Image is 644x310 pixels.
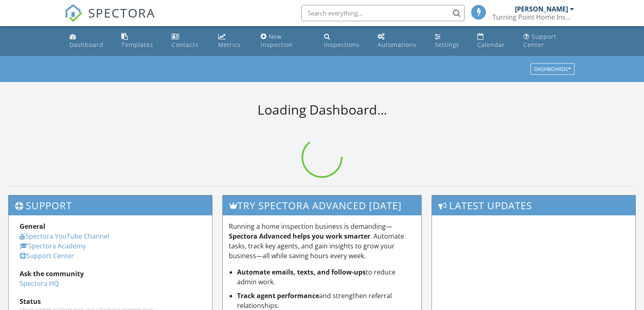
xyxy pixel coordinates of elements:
div: Contacts [172,41,199,49]
h3: Try spectora advanced [DATE] [223,195,421,215]
a: Metrics [215,29,251,53]
div: [PERSON_NAME] [515,5,568,13]
div: Turning Point Home Inspections [492,13,574,21]
strong: Spectora Advanced helps you work smarter [229,232,370,241]
div: New Inspection [261,33,293,49]
strong: Track agent performance [237,291,319,300]
a: Settings [432,29,468,53]
p: Running a home inspection business is demanding— . Automate tasks, track key agents, and gain ins... [229,221,415,261]
div: Templates [121,41,153,49]
a: New Inspection [257,29,314,53]
strong: Automate emails, texts, and follow-ups [237,268,366,277]
a: Spectora YouTube Channel [20,232,109,241]
a: SPECTORA [65,11,155,28]
img: The Best Home Inspection Software - Spectora [65,4,83,22]
span: SPECTORA [88,4,155,21]
div: Support Center [523,33,557,49]
div: Settings [435,41,459,49]
div: Automations [378,41,416,49]
a: Automations (Basic) [374,29,425,53]
input: Search everything... [301,5,465,21]
a: Inspections [321,29,367,53]
a: Templates [118,29,162,53]
a: Support Center [520,29,578,53]
div: Ask the community [20,269,201,279]
a: Spectora HQ [20,279,59,288]
div: Metrics [218,41,241,49]
a: Spectora Academy [20,241,86,250]
a: Support Center [20,251,74,260]
div: Dashboards [534,66,571,72]
a: Calendar [474,29,514,53]
a: Contacts [168,29,208,53]
div: Dashboard [69,41,103,49]
li: to reduce admin work. [237,267,415,287]
h3: Latest Updates [432,195,635,215]
a: Dashboard [66,29,112,53]
h3: Support [9,195,212,215]
button: Dashboards [530,64,575,75]
div: Status [20,297,201,306]
div: Inspections [324,41,360,49]
strong: General [20,222,45,231]
div: Calendar [477,41,505,49]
